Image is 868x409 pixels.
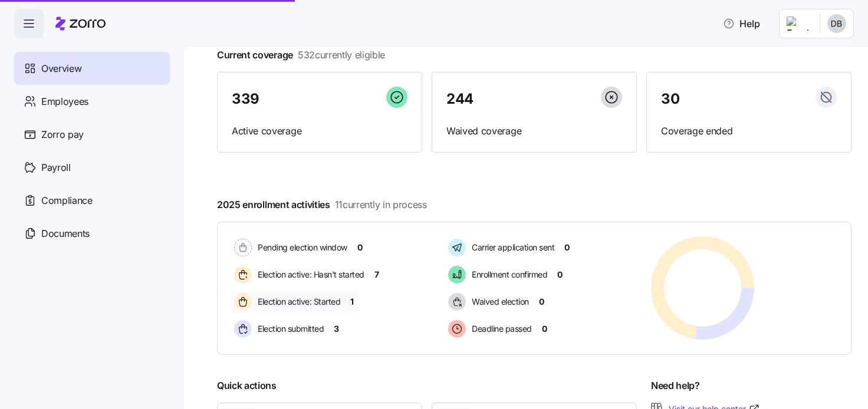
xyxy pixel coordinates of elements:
a: Payroll [14,151,170,184]
span: Current coverage [217,48,385,62]
span: 532 currently eligible [298,48,385,62]
a: Documents [14,217,170,250]
span: 1 [350,296,354,308]
a: Overview [14,52,170,85]
span: Deadline passed [468,323,532,335]
span: Compliance [41,193,93,208]
img: 076c1c0a657d51e43d9b071f115d3b23 [827,14,846,33]
span: 11 currently in process [335,197,427,212]
span: Coverage ended [661,124,837,138]
span: Pending election window [254,242,347,253]
span: 0 [542,323,547,335]
img: Employer logo [787,17,810,31]
span: Overview [41,61,81,76]
span: Waived coverage [446,124,622,138]
span: 0 [357,242,363,253]
span: Election active: Started [254,296,340,308]
span: Payroll [41,160,71,175]
span: 7 [374,269,379,281]
span: Documents [41,226,90,241]
span: Employees [41,94,88,109]
span: 0 [557,269,563,281]
span: 244 [446,92,474,106]
span: 339 [232,92,259,106]
span: 30 [661,92,679,106]
span: Enrollment confirmed [468,269,547,281]
span: 2025 enrollment activities [217,197,427,212]
span: 0 [539,296,544,308]
span: Need help? [651,378,700,393]
a: Compliance [14,184,170,217]
span: Carrier application sent [468,242,554,253]
span: Election submitted [254,323,324,335]
span: Active coverage [232,124,407,138]
a: Zorro pay [14,118,170,151]
span: Zorro pay [41,127,84,142]
span: Quick actions [217,378,277,393]
span: Waived election [468,296,529,308]
span: Help [723,17,760,31]
span: Election active: Hasn't started [254,269,364,281]
button: Help [714,12,770,35]
span: 3 [334,323,339,335]
span: 0 [564,242,570,253]
a: Employees [14,85,170,118]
